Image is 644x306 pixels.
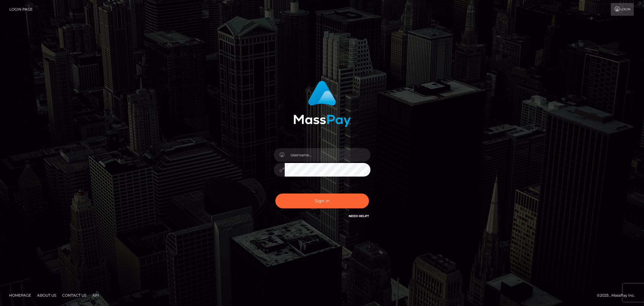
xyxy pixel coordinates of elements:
a: Login [611,3,634,16]
a: Homepage [7,291,34,300]
a: About Us [35,291,59,300]
a: Contact Us [60,291,89,300]
a: Need Help? [349,214,369,218]
img: MassPay Login [293,81,351,127]
button: Sign in [275,194,369,208]
a: Login Page [9,3,33,16]
a: API [90,291,101,300]
input: Username... [285,148,370,162]
div: © 2025 , MassPay Inc. [597,292,639,299]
